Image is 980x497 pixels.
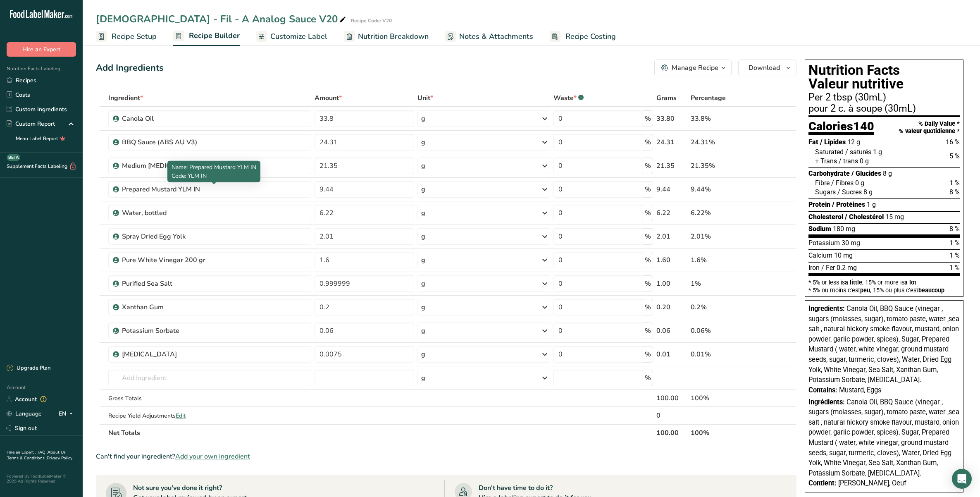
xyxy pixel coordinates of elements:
[691,137,756,147] div: 24.31%
[655,424,689,441] th: 100.00
[691,349,756,359] div: 0.01%
[108,370,312,386] input: Add Ingredient
[122,279,225,289] div: Purified Sea Salt
[821,264,835,272] span: / Fer
[691,255,756,265] div: 1.6%
[949,264,960,272] span: 1 %
[808,305,845,313] span: Ingredients:
[421,302,425,312] div: g
[417,93,433,103] span: Unit
[47,455,72,461] a: Privacy Policy
[833,225,855,233] span: 180 mg
[873,148,882,156] span: 1 g
[656,137,688,147] div: 24.31
[946,138,960,146] span: 16 %
[808,264,820,272] span: Iron
[808,305,959,384] span: Canola Oil, BBQ Sauce (vinegar , sugars (molasses, sugar), tomato paste, water ,sea salt , natura...
[550,27,616,46] a: Recipe Costing
[815,148,844,156] span: Saturated
[839,157,858,165] span: / trans
[7,42,76,57] button: Hire an Expert
[656,114,688,124] div: 33.80
[949,225,960,233] span: 8 %
[656,161,688,171] div: 21.35
[421,232,425,241] div: g
[122,326,225,336] div: Potassium Sorbate
[949,239,960,247] span: 1 %
[691,208,756,218] div: 6.22%
[176,412,186,420] span: Edit
[899,120,960,135] div: % Daily Value * % valeur quotidienne *
[808,398,959,477] span: Canola Oil, BBQ Sauce (vinegar , sugars (molasses, sugar), tomato paste, water ,sea salt , natura...
[175,452,250,461] span: Add your own ingredient
[421,161,425,171] div: g
[845,279,862,286] span: a little
[691,232,756,241] div: 2.01%
[808,93,960,103] div: Per 2 tbsp (30mL)
[656,255,688,265] div: 1.60
[838,479,906,487] span: [PERSON_NAME], Oeuf
[108,411,312,420] div: Recipe Yield Adjustments
[832,201,865,208] span: / Protéines
[808,170,850,177] span: Carbohydrate
[808,138,818,146] span: Fat
[689,424,758,441] th: 100%
[108,93,143,103] span: Ingredient
[834,251,853,259] span: 10 mg
[831,179,854,187] span: / Fibres
[808,398,845,406] span: Ingrédients:
[691,393,756,403] div: 100%
[7,154,20,161] div: BETA
[815,188,836,196] span: Sugars
[837,264,857,272] span: 0.2 mg
[808,63,960,91] h1: Nutrition Facts Valeur nutritive
[59,409,76,419] div: EN
[421,373,425,383] div: g
[949,179,960,187] span: 1 %
[808,120,874,136] div: Calories
[421,114,425,124] div: g
[122,349,225,359] div: [MEDICAL_DATA]
[7,474,76,484] div: Powered By FoodLabelMaker © 2025 All Rights Reserved
[885,213,904,221] span: 15 mg
[122,161,225,171] div: Medium [MEDICAL_DATA]
[96,452,796,461] div: Can't find your ingredient?
[459,31,533,42] span: Notes & Attachments
[172,163,256,171] span: Name: Prepared Mustard YLM IN
[808,104,960,114] div: pour 2 c. à soupe (30mL)
[122,208,225,218] div: Water, bottled
[808,276,960,293] section: * 5% or less is , 15% or more is
[344,27,429,46] a: Nutrition Breakdown
[808,239,840,247] span: Potassium
[847,138,860,146] span: 12 g
[351,17,392,24] div: Recipe Code: V20
[904,279,916,286] span: a lot
[691,302,756,312] div: 0.2%
[815,179,830,187] span: Fibre
[808,201,830,208] span: Protein
[189,30,240,41] span: Recipe Builder
[656,184,688,194] div: 9.44
[122,114,225,124] div: Canola Oil
[7,449,66,461] a: About Us .
[96,27,157,46] a: Recipe Setup
[315,93,342,103] span: Amount
[691,184,756,194] div: 9.44%
[358,31,429,42] span: Nutrition Breakdown
[691,326,756,336] div: 0.06%
[839,386,881,394] span: Mustard, Eggs
[656,326,688,336] div: 0.06
[421,208,425,218] div: g
[122,137,225,147] div: BBQ Sauce (ABS AU V3)
[738,60,796,76] button: Download
[108,394,312,403] div: Gross Totals
[122,232,225,241] div: Spray Dried Egg Yolk
[172,172,207,180] span: Code: YLM IN
[808,251,832,259] span: Calcium
[122,184,225,194] div: Prepared Mustard YLM IN
[863,188,873,196] span: 8 g
[656,232,688,241] div: 2.01
[808,225,831,233] span: Sodium
[7,119,55,128] div: Custom Report
[691,161,756,171] div: 21.35%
